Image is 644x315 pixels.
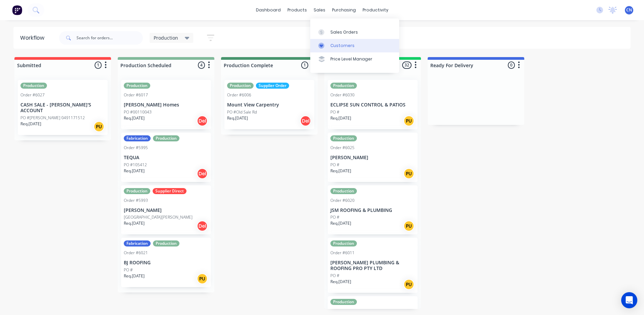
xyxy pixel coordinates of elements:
p: Req. [DATE] [124,115,145,121]
p: JSM ROOFING & PLUMBING [330,208,415,213]
div: Production [124,188,150,194]
div: Production [227,83,254,89]
div: Order #6021 [124,250,148,256]
div: Production [330,188,357,194]
div: Order #6020 [330,197,355,204]
div: Production [153,135,179,141]
div: Customers [330,43,355,49]
p: PO # [330,273,339,279]
div: PU [197,273,208,284]
p: PO #[PERSON_NAME] 0491171512 [20,115,85,121]
div: Production [330,83,357,89]
div: purchasing [329,5,359,15]
div: Order #6017 [124,92,148,98]
p: Req. [DATE] [330,220,351,226]
div: ProductionOrder #6025[PERSON_NAME]PO #Req.[DATE]PU [328,133,418,182]
div: Production [153,240,179,246]
div: Order #6030 [330,92,355,98]
p: [PERSON_NAME] PLUMBING & ROOFING PRO PTY LTD [330,260,415,271]
div: Workflow [20,34,48,42]
div: Production [330,240,357,246]
div: ProductionOrder #6011[PERSON_NAME] PLUMBING & ROOFING PRO PTY LTDPO #Req.[DATE]PU [328,238,418,293]
p: PO #Old Sale Rd [227,109,257,115]
a: Price Level Manager [310,52,399,66]
p: PO #00110043 [124,109,152,115]
div: ProductionSupplier DirectOrder #5993[PERSON_NAME][GEOGRAPHIC_DATA][PERSON_NAME]Req.[DATE]Del [121,185,211,235]
span: Production [154,34,178,41]
div: Open Intercom Messenger [621,292,637,308]
div: ProductionOrder #6027CASH SALE - [PERSON_NAME]'S ACCOUNTPO #[PERSON_NAME] 0491171512Req.[DATE]PU [18,80,108,135]
p: PO # [330,109,339,115]
div: ProductionSupplier OrderOrder #6006Mount View CarpentryPO #Old Sale RdReq.[DATE]Del [224,80,314,129]
div: PU [94,121,104,132]
p: PO #105412 [124,162,147,168]
div: Del [197,116,208,126]
p: Req. [DATE] [124,220,145,226]
a: Sales Orders [310,25,399,39]
div: Production [330,299,357,305]
div: Price Level Manager [330,56,372,62]
p: [PERSON_NAME] [124,208,208,213]
span: CN [626,7,632,13]
p: [PERSON_NAME] [330,155,415,161]
div: PU [404,116,414,126]
div: Del [197,221,208,231]
div: Del [300,116,311,126]
p: TEQUA [124,155,208,161]
div: Production [124,83,150,89]
p: PO # [330,214,339,220]
div: Sales Orders [330,29,358,35]
div: Supplier Direct [153,188,186,194]
p: Req. [DATE] [330,279,351,285]
div: ProductionOrder #6030ECLIPSE SUN CONTROL & PATIOSPO #Req.[DATE]PU [328,80,418,129]
p: Req. [DATE] [330,115,351,121]
div: PU [404,221,414,231]
div: Order #6027 [20,92,45,98]
div: ProductionOrder #6020JSM ROOFING & PLUMBINGPO #Req.[DATE]PU [328,185,418,235]
p: Req. [DATE] [20,121,41,127]
p: Mount View Carpentry [227,102,312,108]
p: BJ ROOFING [124,260,208,266]
p: PO # [330,162,339,168]
div: sales [310,5,329,15]
div: Order #6018 [330,308,355,314]
p: CASH SALE - [PERSON_NAME]'S ACCOUNT [20,102,105,114]
div: Production [20,83,47,89]
div: Order #5993 [124,197,148,204]
div: Fabrication [124,135,151,141]
p: [GEOGRAPHIC_DATA][PERSON_NAME] [124,214,193,220]
div: Del [197,168,208,179]
a: Customers [310,39,399,52]
div: Order #6006 [227,92,251,98]
div: ProductionOrder #6017[PERSON_NAME] HomesPO #00110043Req.[DATE]Del [121,80,211,129]
div: Production [330,135,357,141]
p: Req. [DATE] [330,168,351,174]
div: Order #6025 [330,145,355,151]
img: Factory [12,5,22,15]
a: dashboard [253,5,284,15]
div: Supplier Order [256,83,289,89]
p: Req. [DATE] [124,273,145,279]
div: Fabrication [124,240,151,246]
p: Req. [DATE] [227,115,248,121]
p: ECLIPSE SUN CONTROL & PATIOS [330,102,415,108]
div: FabricationProductionOrder #6021BJ ROOFINGPO #Req.[DATE]PU [121,238,211,287]
div: productivity [359,5,392,15]
div: PU [404,279,414,290]
div: FabricationProductionOrder #5995TEQUAPO #105412Req.[DATE]Del [121,133,211,182]
p: PO # [124,267,133,273]
div: PU [404,168,414,179]
div: Order #6011 [330,250,355,256]
div: products [284,5,310,15]
p: [PERSON_NAME] Homes [124,102,208,108]
input: Search for orders... [76,31,143,45]
p: Req. [DATE] [124,168,145,174]
div: Order #5995 [124,145,148,151]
